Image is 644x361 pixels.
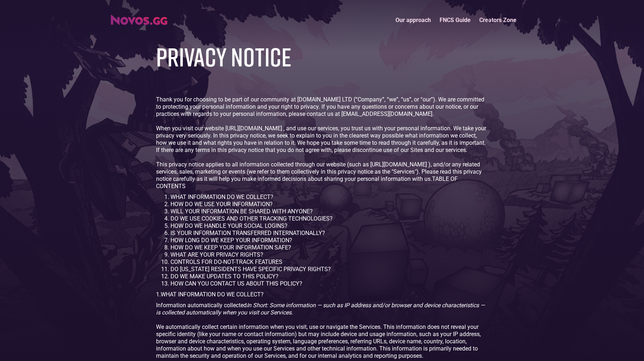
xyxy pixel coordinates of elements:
a: WILL YOUR INFORMATION BE SHARED WITH ANYONE? [170,208,313,215]
a: Creators Zone [475,12,521,28]
a: WHAT INFORMATION DO WE COLLECT? [170,193,273,200]
a: DO [US_STATE] RESIDENTS HAVE SPECIFIC PRIVACY RIGHTS? [170,266,331,273]
p: Thank you for choosing to be part of our community at [DOMAIN_NAME] LTD (“Company”, “we”, “us”, o... [156,96,488,118]
a: HOW DO WE HANDLE YOUR SOCIAL LOGINS? [170,222,288,229]
p: This privacy notice applies to all information collected through our website (such as [URL][DOMAI... [156,161,488,190]
a: DO WE USE COOKIES AND OTHER TRACKING TECHNOLOGIES? [170,215,333,222]
a: HOW LONG DO WE KEEP YOUR INFORMATION? [170,237,292,244]
p: Information automatically collected [156,302,488,316]
a: HOW DO WE KEEP YOUR INFORMATION SAFE? [170,244,291,251]
a: HOW CAN YOU CONTACT US ABOUT THIS POLICY? [170,280,302,287]
p: When you visit our website [URL][DOMAIN_NAME] , and use our services, you trust us with your pers... [156,125,488,154]
p: We automatically collect certain information when you visit, use or navigate the Services. This i... [156,323,488,360]
a: CONTROLS FOR DO-NOT-TRACK FEATURES [170,258,282,265]
a: FNCS Guide [435,12,475,28]
h1: PRIVACY NOTICE [156,42,291,71]
p: 1.WHAT INFORMATION DO WE COLLECT? [156,291,488,298]
a: DO WE MAKE UPDATES TO THIS POLICY? [170,273,278,280]
em: In Short: Some information — such as IP address and/or browser and device characteristics — is co... [156,302,485,316]
a: WHAT ARE YOUR PRIVACY RIGHTS? [170,251,263,258]
a: IS YOUR INFORMATION TRANSFERRED INTERNATIONALLY? [170,230,325,236]
a: Our approach [391,12,435,28]
a: HOW DO WE USE YOUR INFORMATION? [170,201,273,208]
